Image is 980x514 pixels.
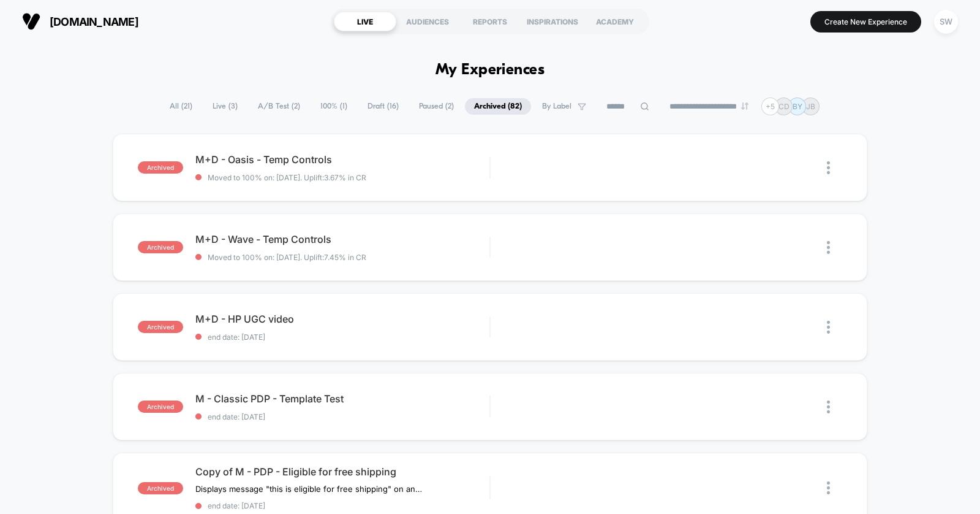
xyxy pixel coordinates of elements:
span: A/B Test ( 2 ) [249,98,309,115]
img: close [827,321,830,334]
img: Visually logo [22,12,40,31]
span: Live ( 3 ) [203,98,247,115]
button: SW [930,9,962,34]
span: Archived ( 82 ) [465,98,531,115]
button: [DOMAIN_NAME] [18,12,142,31]
span: M+D - Wave - Temp Controls [195,233,489,245]
span: Moved to 100% on: [DATE] . Uplift: 7.45% in CR [208,253,366,262]
span: archived [138,482,183,494]
span: archived [138,161,183,174]
span: Displays message "this is eligible for free shipping" on any product page over $99 (in the [GEOGR... [195,484,423,494]
span: All ( 21 ) [160,98,202,115]
span: [DOMAIN_NAME] [50,15,138,28]
span: Copy of M - PDP - Eligible for free shipping [195,466,489,478]
img: close [827,241,830,254]
div: REPORTS [459,12,521,31]
div: SW [934,10,958,34]
div: AUDIENCES [396,12,459,31]
span: M+D - Oasis - Temp Controls [195,153,489,166]
span: end date: [DATE] [195,412,489,421]
h1: My Experiences [435,61,545,79]
span: Paused ( 2 ) [410,98,463,115]
span: Draft ( 16 ) [358,98,408,115]
div: LIVE [334,12,396,31]
span: 100% ( 1 ) [311,98,356,115]
img: close [827,161,830,174]
div: + 5 [761,98,779,115]
img: close [827,481,830,494]
span: Moved to 100% on: [DATE] . Uplift: 3.67% in CR [208,173,366,182]
img: end [741,102,748,110]
span: M - Classic PDP - Template Test [195,393,489,405]
div: ACADEMY [584,12,646,31]
p: BY [793,102,802,111]
span: end date: [DATE] [195,501,489,510]
img: close [827,401,830,413]
p: CD [778,102,790,111]
span: archived [138,321,183,333]
div: INSPIRATIONS [521,12,584,31]
span: M+D - HP UGC video [195,313,489,325]
button: Create New Experience [810,11,921,33]
span: archived [138,401,183,413]
span: By Label [542,102,571,111]
span: end date: [DATE] [195,332,489,342]
p: JB [806,102,815,111]
span: archived [138,241,183,253]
